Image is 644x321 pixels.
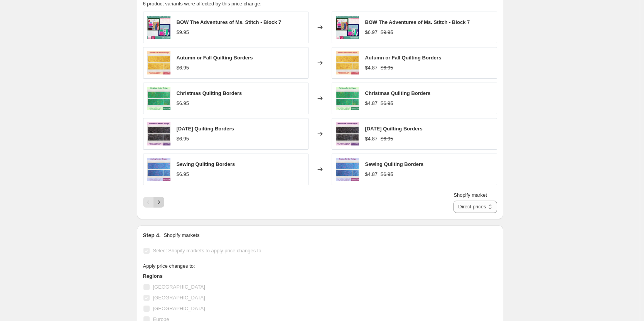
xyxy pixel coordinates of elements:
[153,248,261,253] span: Select Shopify markets to apply price changes to
[336,16,359,39] img: BOWTheAdventuresofMrsClausQuiltBlock7_4x45x56x67x78x8_InTheHoop_80x.png
[153,197,164,208] button: Next
[177,135,189,143] div: $6.95
[147,16,170,39] img: BOWTheAdventuresofMrsClausQuiltBlock7_4x45x56x67x78x8_InTheHoop_80x.png
[381,29,393,36] strike: $9.95
[336,51,359,74] img: AutumnFallBorderDesign_4x45x55x76x66x107x77x128x88x12_InTheHoop_80x.png
[147,158,170,181] img: SewingBorderDesign_4x45x55x76x66x107x77x128x88x12_InTheHoop_80x.png
[365,171,378,178] div: $4.87
[143,231,161,239] h2: Step 4.
[336,122,359,145] img: HalloweenBorderDesign_4x45x55x76x66x107x77x128x88x12_InTheHoop_80x.png
[177,29,189,36] div: $9.95
[365,29,378,36] div: $6.97
[365,55,442,61] span: Autumn or Fall Quilting Borders
[164,231,199,239] p: Shopify markets
[143,263,195,269] span: Apply price changes to:
[147,87,170,110] img: ChristmasBorderDesign_4x45x55x76x66x107x77x128x88x12_InTheHoop_80x.png
[336,87,359,110] img: ChristmasBorderDesign_4x45x55x76x66x107x77x128x88x12_InTheHoop_80x.png
[365,90,431,96] span: Christmas Quilting Borders
[365,126,423,132] span: [DATE] Quilting Borders
[365,135,378,143] div: $4.87
[153,284,205,290] span: [GEOGRAPHIC_DATA]
[365,64,378,72] div: $4.87
[381,171,393,178] strike: $6.95
[177,171,189,178] div: $6.95
[143,1,262,7] span: 6 product variants were affected by this price change:
[381,64,393,72] strike: $6.95
[177,90,242,96] span: Christmas Quilting Borders
[147,51,170,74] img: AutumnFallBorderDesign_4x45x55x76x66x107x77x128x88x12_InTheHoop_80x.png
[153,295,205,301] span: [GEOGRAPHIC_DATA]
[381,135,393,143] strike: $6.95
[365,100,378,107] div: $4.87
[147,122,170,145] img: HalloweenBorderDesign_4x45x55x76x66x107x77x128x88x12_InTheHoop_80x.png
[365,161,424,167] span: Sewing Quilting Borders
[177,100,189,107] div: $6.95
[177,55,253,61] span: Autumn or Fall Quilting Borders
[177,161,235,167] span: Sewing Quilting Borders
[177,19,282,25] span: BOW The Adventures of Ms. Stitch - Block 7
[153,306,205,311] span: [GEOGRAPHIC_DATA]
[336,158,359,181] img: SewingBorderDesign_4x45x55x76x66x107x77x128x88x12_InTheHoop_80x.png
[177,126,234,132] span: [DATE] Quilting Borders
[143,272,290,280] h3: Regions
[177,64,189,72] div: $6.95
[143,197,164,208] nav: Pagination
[365,19,470,25] span: BOW The Adventures of Ms. Stitch - Block 7
[381,100,393,107] strike: $6.95
[453,192,487,198] span: Shopify market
